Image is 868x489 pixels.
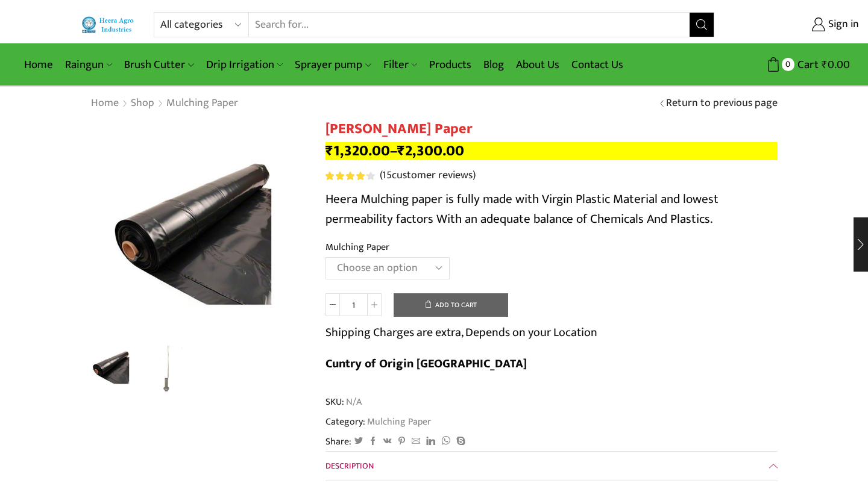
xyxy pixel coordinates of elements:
[325,188,719,230] span: Heera Mulching paper is fully made with Virgin Plastic Material and lowest permeability factors W...
[423,51,477,79] a: Products
[289,51,377,79] a: Sprayer pump
[143,343,193,393] img: Mulching Paper Hole Long
[377,51,423,79] a: Filter
[325,172,374,180] div: Rated 4.27 out of 5
[397,139,464,163] bdi: 2,300.00
[87,343,137,391] li: 1 / 2
[825,17,859,33] span: Sign in
[565,51,629,79] a: Contact Us
[380,168,476,184] a: (15customer reviews)
[200,51,289,79] a: Drip Irrigation
[325,172,367,180] span: Rated out of 5 based on customer ratings
[794,57,819,73] span: Cart
[59,51,118,79] a: Raingun
[344,395,362,409] span: N/A
[325,435,351,449] span: Share:
[726,54,850,76] a: 0 Cart ₹0.00
[118,51,200,79] a: Brush Cutter
[325,415,431,429] span: Category:
[325,172,377,180] span: 15
[90,96,119,111] a: Home
[90,120,307,337] div: 1 / 2
[397,139,405,163] span: ₹
[87,341,137,391] img: Heera Mulching Paper
[90,96,239,111] nav: Breadcrumb
[143,343,193,391] li: 2 / 2
[325,240,389,254] label: Mulching Paper
[782,58,794,70] span: 0
[382,166,392,184] span: 15
[394,293,508,317] button: Add to cart
[822,55,850,74] bdi: 0.00
[365,414,431,429] a: Mulching Paper
[690,13,714,37] button: Search button
[325,139,333,163] span: ₹
[325,323,597,342] p: Shipping Charges are extra, Depends on your Location
[822,55,828,74] span: ₹
[510,51,565,79] a: About Us
[249,13,690,37] input: Search for...
[325,139,390,163] bdi: 1,320.00
[325,452,778,481] a: Description
[325,142,778,160] p: –
[340,293,367,316] input: Product quantity
[325,395,778,409] span: SKU:
[325,354,527,374] b: Cuntry of Origin [GEOGRAPHIC_DATA]
[325,120,778,138] h1: [PERSON_NAME] Paper
[666,96,778,111] a: Return to previous page
[477,51,510,79] a: Blog
[732,14,859,36] a: Sign in
[325,459,374,473] span: Description
[130,96,155,111] a: Shop
[166,96,239,111] a: Mulching Paper
[143,343,193,393] a: Mulching-Hole
[18,51,59,79] a: Home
